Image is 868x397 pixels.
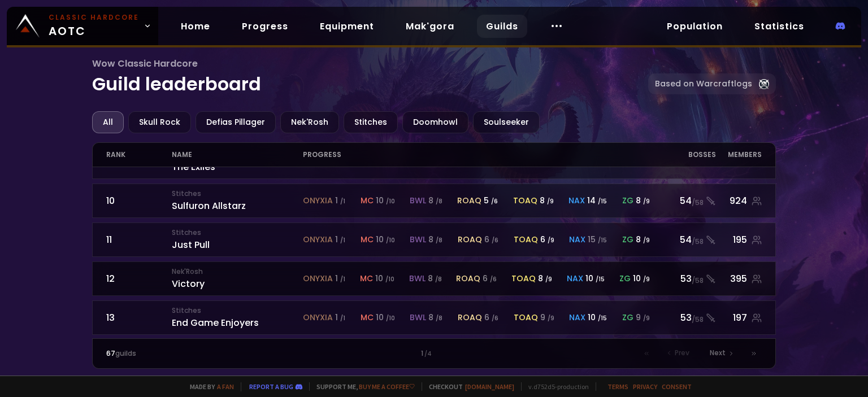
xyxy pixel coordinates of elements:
div: rank [106,143,172,167]
small: Stitches [172,189,303,199]
small: / 6 [492,314,498,322]
span: AOTC [49,12,139,40]
div: Defias Pillager [196,111,276,133]
span: mc [361,312,374,324]
span: Wow Classic Hardcore [92,56,648,71]
small: Stitches [172,228,303,238]
div: 8 [538,273,552,285]
small: / 6 [491,197,498,206]
div: 1 [270,348,598,359]
a: Equipment [311,15,383,38]
div: 1 [335,195,345,207]
small: / 15 [598,197,607,206]
span: mc [360,273,373,285]
small: / 1 [340,314,345,322]
div: 1 [335,312,345,324]
span: nax [569,312,585,324]
small: / 4 [424,350,432,359]
a: 10StitchesSulfuron Allstarzonyxia 1 /1mc 10 /10bwl 8 /8roaq 5 /6toaq 8 /9nax 14 /15zg 8 /954/58924 [92,184,776,218]
span: nax [568,195,585,207]
div: 6 [540,234,554,246]
div: 10 [376,234,395,246]
a: Buy me a coffee [359,382,415,391]
small: / 8 [436,197,442,206]
div: 14 [587,195,607,207]
span: Support me, [309,382,415,391]
a: Progress [233,15,297,38]
span: roaq [458,234,482,246]
span: toaq [514,312,538,324]
div: 53 [663,272,716,286]
span: onyxia [303,312,333,324]
small: / 6 [492,236,498,245]
span: Checkout [422,382,514,391]
div: 10 [588,312,607,324]
div: 197 [716,311,762,325]
span: nax [567,273,583,285]
div: members [716,143,762,167]
div: Stitches [344,111,398,133]
small: / 1 [340,236,345,245]
div: 53 [663,311,716,325]
div: progress [303,143,663,167]
span: Next [710,348,726,358]
div: 10 [375,273,394,285]
div: 12 [106,272,172,286]
div: Nek'Rosh [280,111,339,133]
div: Skull Rock [128,111,191,133]
small: / 1 [340,275,345,283]
div: 924 [716,194,762,208]
small: / 10 [386,197,395,206]
small: / 8 [435,275,442,283]
span: mc [361,234,374,246]
a: Home [172,15,219,38]
div: guilds [106,348,270,359]
small: / 58 [692,276,704,286]
div: 8 [636,195,650,207]
span: zg [619,273,631,285]
div: End Game Enjoyers [172,306,303,330]
div: name [172,143,303,167]
div: 8 [428,195,442,207]
span: zg [622,195,633,207]
small: Stitches [172,306,303,316]
small: / 10 [385,275,394,283]
div: 9 [540,312,554,324]
small: / 1 [340,197,345,206]
span: 67 [106,348,115,358]
small: / 15 [598,236,607,245]
span: zg [622,234,633,246]
div: 10 [633,273,650,285]
small: / 58 [692,315,704,325]
span: onyxia [303,234,333,246]
small: / 10 [386,236,395,245]
h1: Guild leaderboard [92,56,648,98]
a: 13StitchesEnd Game Enjoyersonyxia 1 /1mc 10 /10bwl 8 /8roaq 6 /6toaq 9 /9nax 10 /15zg 9 /953/58197 [92,300,776,335]
div: 1 [335,273,345,285]
span: Made by [183,382,234,391]
span: bwl [410,195,426,207]
span: toaq [513,195,537,207]
small: / 10 [386,314,395,322]
span: zg [622,312,633,324]
span: roaq [456,273,480,285]
div: 8 [428,312,442,324]
span: toaq [514,234,538,246]
div: 10 [106,194,172,208]
small: / 58 [692,198,704,208]
a: Statistics [745,15,813,38]
div: 8 [540,195,554,207]
a: 11StitchesJust Pullonyxia 1 /1mc 10 /10bwl 8 /8roaq 6 /6toaq 6 /9nax 15 /15zg 8 /954/58195 [92,223,776,257]
div: 9 [636,312,650,324]
span: bwl [410,234,426,246]
div: 10 [376,195,395,207]
span: onyxia [303,195,333,207]
div: 6 [484,312,498,324]
a: Report a bug [249,382,293,391]
span: bwl [409,273,426,285]
img: Warcraftlog [759,79,769,89]
span: mc [361,195,374,207]
div: Sulfuron Allstarz [172,189,303,213]
a: a fan [217,382,234,391]
div: 13 [106,311,172,325]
